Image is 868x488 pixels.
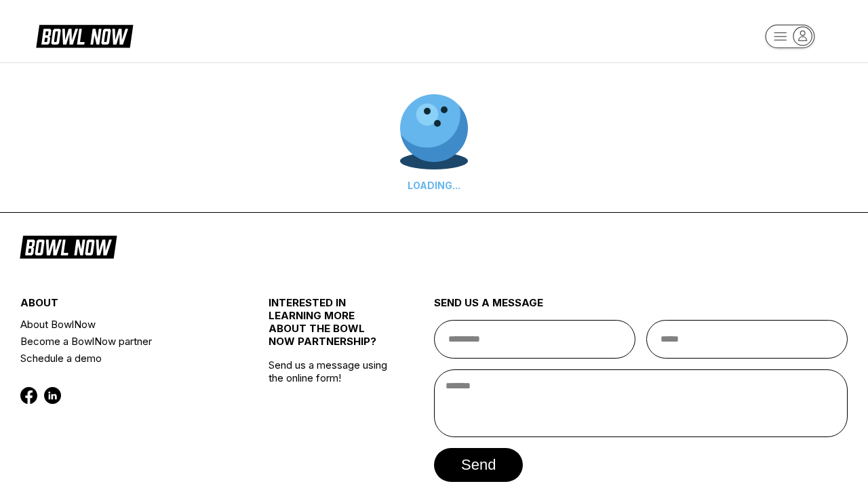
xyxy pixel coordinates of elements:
[20,333,227,350] a: Become a BowlNow partner
[20,350,227,367] a: Schedule a demo
[269,296,393,359] div: INTERESTED IN LEARNING MORE ABOUT THE BOWL NOW PARTNERSHIP?
[20,316,227,333] a: About BowlNow
[434,448,523,482] button: send
[20,296,227,316] div: about
[400,180,468,191] div: LOADING...
[434,296,848,320] div: send us a message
